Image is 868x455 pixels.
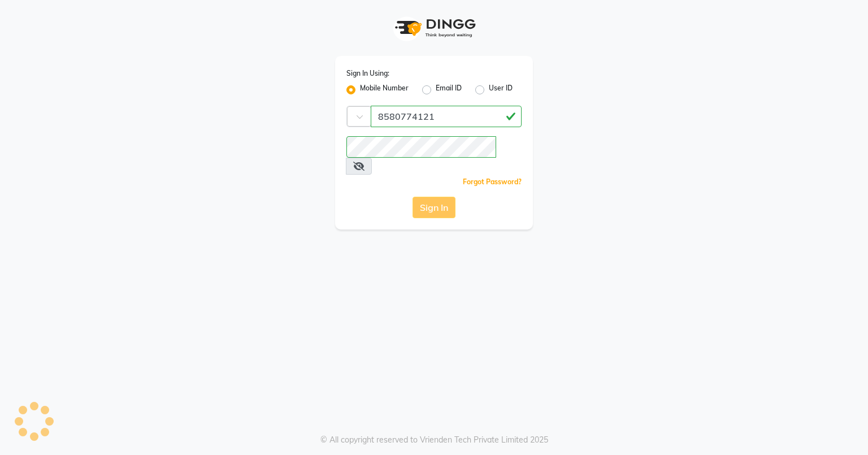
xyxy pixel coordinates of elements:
[346,68,389,79] label: Sign In Using:
[436,83,462,97] label: Email ID
[389,11,479,45] img: logo1.svg
[360,83,409,97] label: Mobile Number
[346,136,496,158] input: Username
[463,177,522,186] a: Forgot Password?
[371,106,522,127] input: Username
[489,83,513,97] label: User ID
